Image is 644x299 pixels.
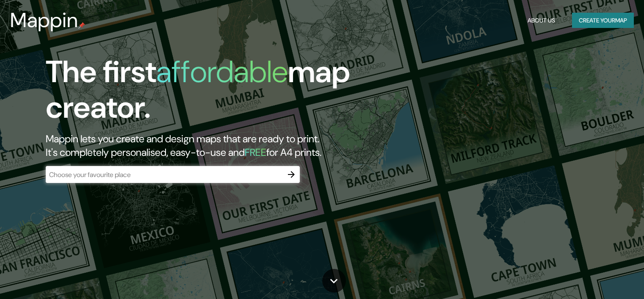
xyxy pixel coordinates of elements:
button: Create yourmap [572,13,634,28]
iframe: Help widget launcher [569,266,635,290]
img: mappin-pin [78,22,85,29]
h2: Mappin lets you create and design maps that are ready to print. It's completely personalised, eas... [46,132,368,159]
h1: The first map creator. [46,54,368,132]
h1: affordable [156,52,288,91]
h3: Mappin [10,8,78,32]
button: About Us [524,13,558,28]
h5: FREE [245,146,266,159]
input: Choose your favourite place [46,170,283,180]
